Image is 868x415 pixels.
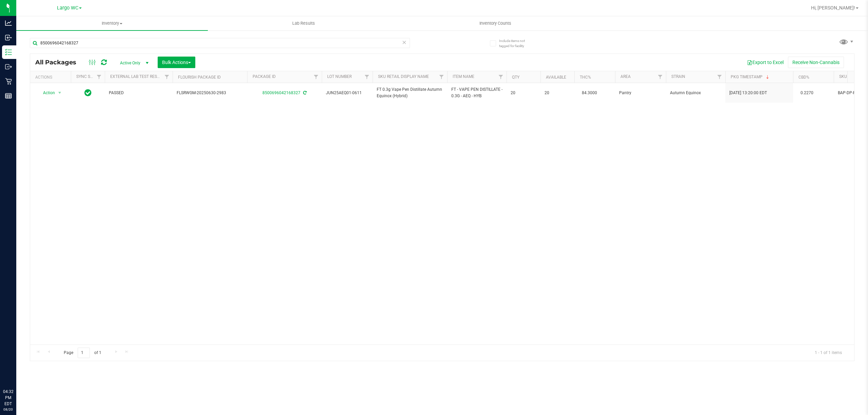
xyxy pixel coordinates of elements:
[283,20,324,26] span: Lab Results
[655,71,666,83] a: Filter
[30,38,410,48] input: Search Package ID, Item Name, SKU, Lot or Part Number...
[76,74,102,79] a: Sync Status
[512,75,519,80] a: Qty
[253,74,276,79] a: Package ID
[729,90,767,96] span: [DATE] 13:20:00 EDT
[743,57,788,68] button: Export to Excel
[495,71,507,83] a: Filter
[35,59,83,66] span: All Packages
[731,75,770,79] a: Pkg Timestamp
[546,75,566,80] a: Available
[3,389,13,407] p: 04:32 PM EDT
[161,71,173,83] a: Filter
[453,74,474,79] a: Item Name
[302,90,307,95] span: Sync from Compliance System
[578,88,600,98] span: 84.3000
[327,74,352,79] a: Lot Number
[436,71,447,83] a: Filter
[714,71,725,83] a: Filter
[839,74,847,79] a: SKU
[377,86,443,99] span: FT 0.3g Vape Pen Distillate Autumn Equinox (Hybrid)
[326,90,369,96] span: JUN25AEQ01-0611
[35,75,68,80] div: Actions
[5,49,12,56] inline-svg: Inventory
[5,78,12,85] inline-svg: Retail
[620,74,631,79] a: Area
[16,16,208,30] a: Inventory
[3,407,13,412] p: 08/20
[670,90,721,96] span: Autumn Equinox
[378,74,429,79] a: Sku Retail Display Name
[109,90,169,96] span: PASSED
[94,71,105,83] a: Filter
[5,20,12,26] inline-svg: Analytics
[619,90,662,96] span: Pantry
[811,5,855,11] span: Hi, [PERSON_NAME]!
[671,74,685,79] a: Strain
[158,57,195,68] button: Bulk Actions
[5,34,12,41] inline-svg: Inbound
[262,90,300,95] a: 8500696042168327
[511,90,536,96] span: 20
[788,57,844,68] button: Receive Non-Cannabis
[545,90,570,96] span: 20
[399,16,591,30] a: Inventory Counts
[361,71,373,83] a: Filter
[798,75,809,80] a: CBD%
[110,74,163,79] a: External Lab Test Result
[78,348,90,358] input: 1
[16,20,208,26] span: Inventory
[5,92,12,99] inline-svg: Reports
[37,88,55,98] span: Action
[499,38,533,48] span: Include items not tagged for facility
[311,71,322,83] a: Filter
[56,88,64,98] span: select
[177,90,243,96] span: FLSRWGM-20250630-2983
[470,20,520,26] span: Inventory Counts
[5,63,12,70] inline-svg: Outbound
[58,348,107,358] span: Page of 1
[451,86,502,99] span: FT - VAPE PEN DISTILLATE - 0.3G - AEQ - HYB
[797,88,817,98] span: 0.2270
[84,88,92,98] span: In Sync
[57,5,78,11] span: Largo WC
[580,75,591,80] a: THC%
[162,60,191,65] span: Bulk Actions
[809,348,847,358] span: 1 - 1 of 1 items
[208,16,399,30] a: Lab Results
[178,75,221,80] a: Flourish Package ID
[7,361,27,381] iframe: Resource center
[402,38,407,47] span: Clear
